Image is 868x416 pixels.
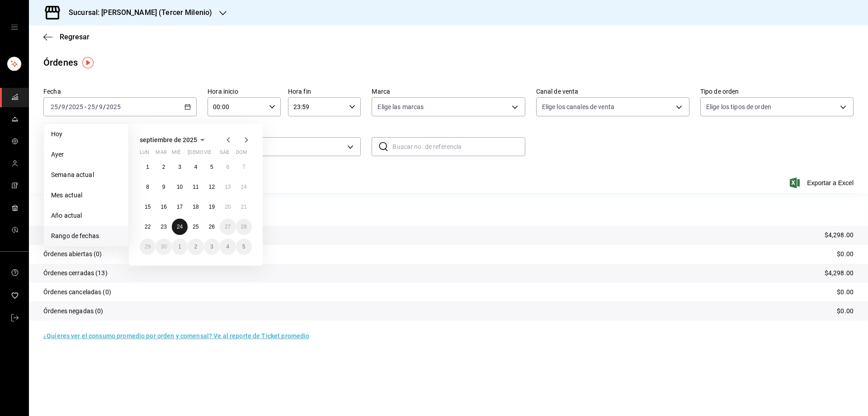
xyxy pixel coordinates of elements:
button: 9 de septiembre de 2025 [156,179,171,195]
span: Hoy [51,129,121,139]
span: Exportar a Excel [792,177,854,188]
abbr: 17 de septiembre de 2025 [177,204,183,210]
abbr: 15 de septiembre de 2025 [145,204,151,210]
abbr: 2 de octubre de 2025 [194,244,198,250]
button: 24 de septiembre de 2025 [172,219,188,235]
abbr: 1 de octubre de 2025 [178,244,181,250]
label: Fecha [43,88,197,95]
abbr: 20 de septiembre de 2025 [225,204,231,210]
input: Buscar no. de referencia [392,138,525,156]
input: -- [50,103,58,110]
input: -- [87,103,95,110]
p: $0.00 [837,306,854,316]
button: 12 de septiembre de 2025 [204,179,220,195]
button: 16 de septiembre de 2025 [156,199,171,215]
img: Tooltip marker [82,57,94,68]
abbr: 9 de septiembre de 2025 [162,184,165,190]
p: Resumen [43,204,854,215]
button: 23 de septiembre de 2025 [156,219,171,235]
div: Órdenes [43,56,78,69]
abbr: 6 de septiembre de 2025 [226,164,229,170]
button: open drawer [11,24,18,31]
abbr: 25 de septiembre de 2025 [193,224,198,230]
button: 5 de octubre de 2025 [236,239,252,255]
button: 13 de septiembre de 2025 [220,179,236,195]
span: / [103,103,106,110]
input: -- [99,103,103,110]
button: 2 de octubre de 2025 [188,239,203,255]
input: ---- [106,103,121,110]
button: 22 de septiembre de 2025 [140,219,156,235]
button: 2 de septiembre de 2025 [156,159,171,175]
abbr: lunes [140,149,149,159]
span: Elige los canales de venta [542,102,614,111]
abbr: 16 de septiembre de 2025 [160,204,166,210]
button: 28 de septiembre de 2025 [236,219,252,235]
button: 5 de septiembre de 2025 [204,159,220,175]
button: 14 de septiembre de 2025 [236,179,252,195]
button: 3 de septiembre de 2025 [172,159,188,175]
button: septiembre de 2025 [140,134,208,145]
button: 27 de septiembre de 2025 [220,219,236,235]
button: 6 de septiembre de 2025 [220,159,236,175]
abbr: 26 de septiembre de 2025 [209,224,215,230]
span: Mes actual [51,191,121,200]
p: $4,298.00 [825,230,854,240]
button: 4 de octubre de 2025 [220,239,236,255]
abbr: 22 de septiembre de 2025 [145,224,151,230]
abbr: 5 de octubre de 2025 [242,244,245,250]
label: Marca [372,88,525,95]
abbr: 8 de septiembre de 2025 [146,184,149,190]
button: 3 de octubre de 2025 [204,239,220,255]
span: Año actual [51,211,121,220]
p: Órdenes canceladas (0) [43,287,111,297]
abbr: 4 de octubre de 2025 [226,244,229,250]
button: 15 de septiembre de 2025 [140,199,156,215]
abbr: 1 de septiembre de 2025 [146,164,149,170]
abbr: 29 de septiembre de 2025 [145,244,151,250]
abbr: miércoles [172,149,180,159]
button: 4 de septiembre de 2025 [188,159,203,175]
label: Tipo de orden [700,88,854,95]
button: 7 de septiembre de 2025 [236,159,252,175]
abbr: 7 de septiembre de 2025 [242,164,245,170]
span: Semana actual [51,170,121,180]
label: Hora fin [288,88,361,95]
abbr: 27 de septiembre de 2025 [225,224,231,230]
label: Canal de venta [536,88,689,95]
span: Ayer [51,150,121,159]
abbr: 23 de septiembre de 2025 [160,224,166,230]
button: 29 de septiembre de 2025 [140,239,156,255]
p: Órdenes abiertas (0) [43,249,102,259]
button: Regresar [43,33,90,41]
abbr: 30 de septiembre de 2025 [160,244,166,250]
button: 1 de septiembre de 2025 [140,159,156,175]
abbr: 10 de septiembre de 2025 [177,184,183,190]
input: ---- [68,103,84,110]
button: 11 de septiembre de 2025 [188,179,203,195]
abbr: jueves [188,149,241,159]
abbr: 18 de septiembre de 2025 [193,204,198,210]
label: Hora inicio [208,88,281,95]
button: 21 de septiembre de 2025 [236,199,252,215]
span: / [66,103,68,110]
button: 1 de octubre de 2025 [172,239,188,255]
h3: Sucursal: [PERSON_NAME] (Tercer Milenio) [61,7,212,18]
p: Órdenes negadas (0) [43,306,104,316]
p: $4,298.00 [825,268,854,278]
abbr: 19 de septiembre de 2025 [209,204,215,210]
span: - [85,103,86,110]
button: 18 de septiembre de 2025 [188,199,203,215]
span: Regresar [60,33,90,41]
abbr: 13 de septiembre de 2025 [225,184,231,190]
span: Rango de fechas [51,231,121,241]
button: 10 de septiembre de 2025 [172,179,188,195]
button: 30 de septiembre de 2025 [156,239,171,255]
abbr: 5 de septiembre de 2025 [210,164,213,170]
a: ¿Quieres ver el consumo promedio por orden y comensal? Ve al reporte de Ticket promedio [43,332,309,339]
abbr: 12 de septiembre de 2025 [209,184,215,190]
span: Elige las marcas [377,102,424,111]
span: septiembre de 2025 [140,136,197,143]
abbr: 3 de octubre de 2025 [210,244,213,250]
